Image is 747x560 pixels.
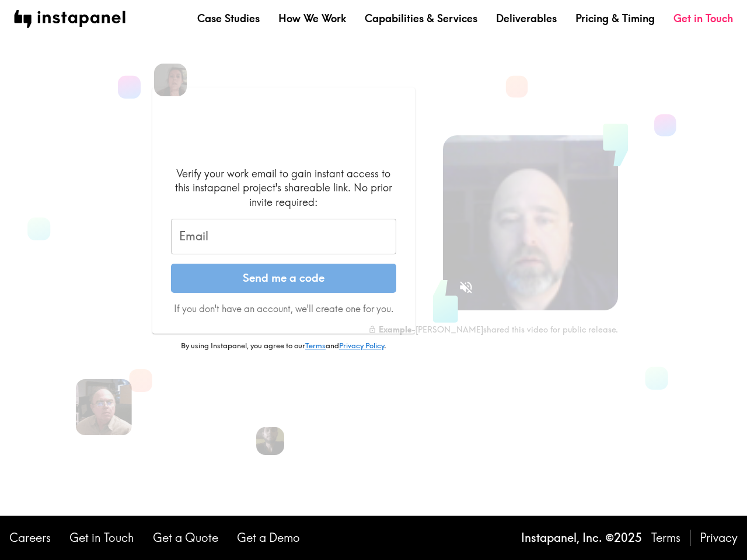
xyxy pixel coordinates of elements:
button: Sound is off [453,275,479,300]
p: By using Instapanel, you agree to our and . [152,341,415,351]
a: Deliverables [496,11,557,26]
a: Terms [305,341,326,350]
img: Jennifer [154,64,187,96]
a: Get in Touch [69,530,134,546]
a: How We Work [278,11,346,26]
a: Capabilities & Services [365,11,477,26]
a: Privacy Policy [339,341,384,350]
b: Example [379,324,411,335]
a: Get in Touch [673,11,733,26]
a: Careers [9,530,51,546]
a: Get a Quote [153,530,218,546]
div: Verify your work email to gain instant access to this instapanel project's shareable link. No pri... [171,166,396,209]
img: instapanel [14,10,125,28]
a: Pricing & Timing [575,11,655,26]
p: Instapanel, Inc. © 2025 [521,530,642,546]
a: Privacy [700,530,738,546]
p: If you don't have an account, we'll create one for you. [171,302,396,315]
a: Get a Demo [237,530,300,546]
div: - [PERSON_NAME] shared this video for public release. [368,324,618,335]
button: Send me a code [171,264,396,293]
img: Miguel [256,427,284,455]
a: Case Studies [197,11,260,26]
img: Robert [76,379,132,435]
a: Terms [651,530,680,546]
